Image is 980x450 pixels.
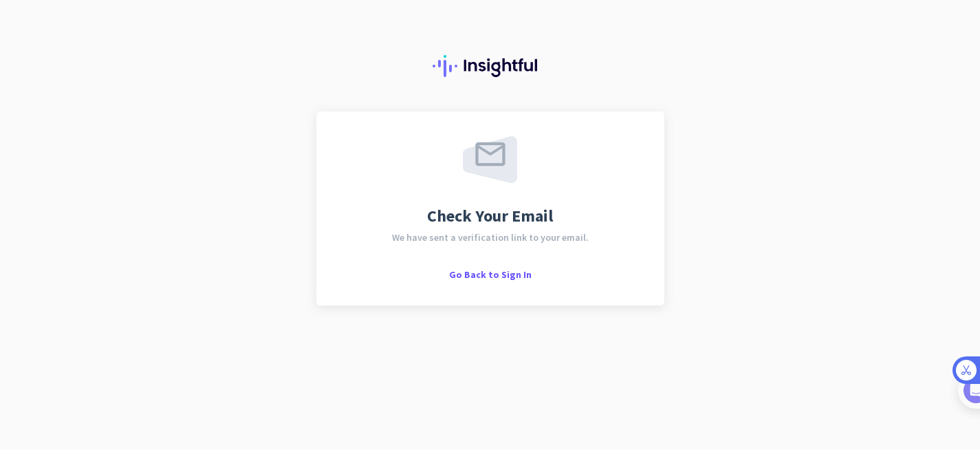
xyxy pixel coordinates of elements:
[392,233,589,242] span: We have sent a verification link to your email.
[433,55,548,77] img: Insightful
[427,208,553,224] span: Check Your Email
[449,268,532,281] span: Go Back to Sign In
[463,136,517,183] img: email-sent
